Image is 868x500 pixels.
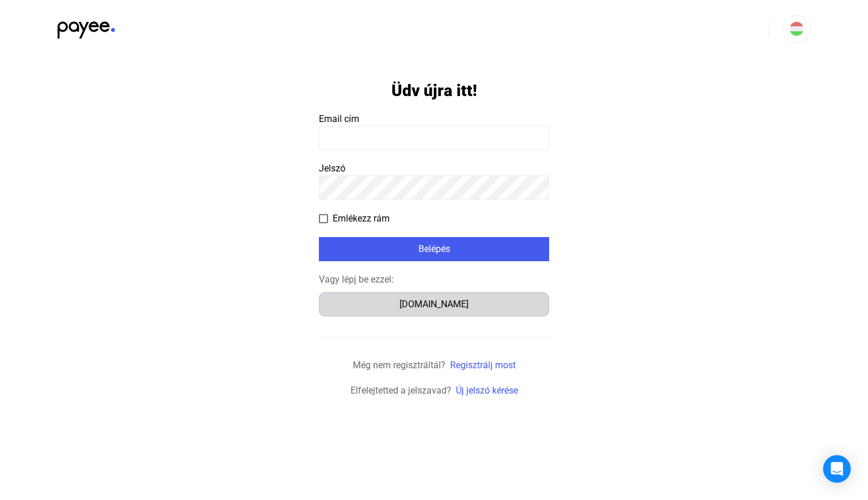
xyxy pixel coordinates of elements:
[58,15,115,39] img: black-payee-blue-dot.svg
[333,212,390,226] span: Emlékezz rám
[790,22,804,36] img: HU
[783,15,810,43] button: HU
[450,360,516,371] a: Regisztrálj most
[456,385,518,396] a: Új jelszó kérése
[353,360,446,371] span: Még nem regisztráltál?
[391,81,477,101] h1: Üdv újra itt!
[351,385,451,396] span: Elfelejtetted a jelszavad?
[319,273,549,287] div: Vagy lépj be ezzel:
[319,237,549,261] button: Belépés
[319,292,549,316] button: [DOMAIN_NAME]
[823,455,851,483] div: Open Intercom Messenger
[322,242,546,256] div: Belépés
[323,297,545,311] div: [DOMAIN_NAME]
[319,299,549,310] a: [DOMAIN_NAME]
[319,163,345,174] span: Jelszó
[319,113,359,124] span: Email cím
